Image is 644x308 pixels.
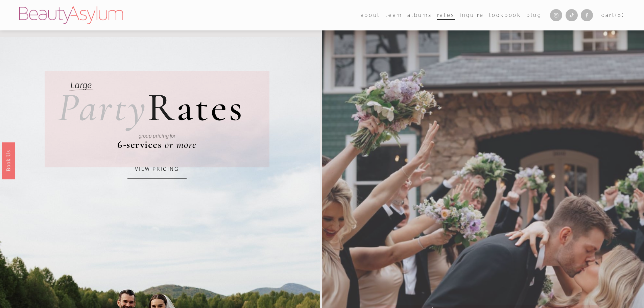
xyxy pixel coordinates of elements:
[460,10,484,20] a: Inquire
[618,12,622,18] span: 0
[385,10,402,20] a: folder dropdown
[147,83,176,132] span: R
[58,83,147,132] em: Party
[489,10,521,20] a: Lookbook
[550,9,562,21] a: Instagram
[526,10,542,20] a: Blog
[615,12,625,18] span: ( )
[385,11,402,20] span: team
[601,11,625,20] a: 0 items in cart
[2,142,15,179] a: Book Us
[361,10,380,20] a: folder dropdown
[58,88,244,127] h2: ates
[437,10,455,20] a: Rates
[19,6,123,24] img: Beauty Asylum | Bridal Hair &amp; Makeup Charlotte &amp; Atlanta
[361,11,380,20] span: about
[407,10,432,20] a: albums
[139,133,175,139] em: group pricing for
[581,9,593,21] a: Facebook
[70,80,92,91] em: Large
[566,9,578,21] a: TikTok
[127,160,187,179] a: VIEW PRICING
